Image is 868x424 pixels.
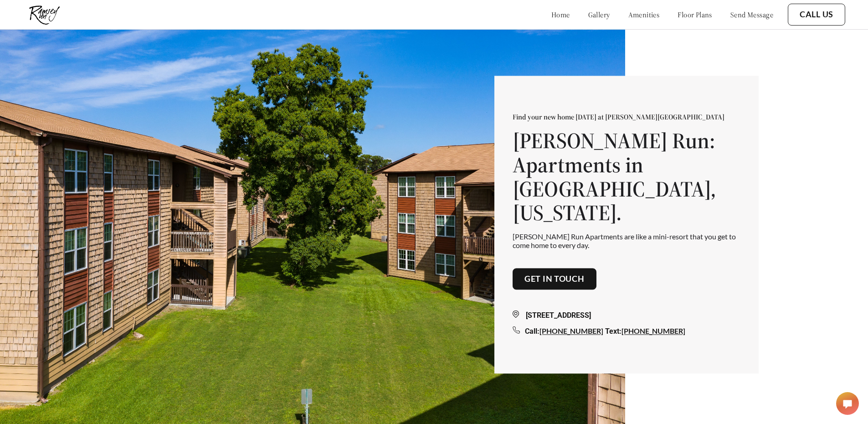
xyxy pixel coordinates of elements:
span: Call: [525,327,539,336]
p: Find your new home [DATE] at [PERSON_NAME][GEOGRAPHIC_DATA] [513,112,740,121]
p: [PERSON_NAME] Run Apartments are like a mini-resort that you get to come home to every day. [513,233,740,250]
a: gallery [588,10,610,19]
a: send message [730,10,773,19]
button: Call Us [788,4,845,26]
button: Get in touch [513,268,596,290]
div: [STREET_ADDRESS] [513,310,740,321]
img: ramsey_run_logo.jpg [23,2,66,27]
a: [PHONE_NUMBER] [621,327,685,336]
span: Text: [605,327,621,336]
a: amenities [628,10,660,19]
a: home [551,10,570,19]
a: Get in touch [524,274,585,284]
a: floor plans [678,10,712,19]
a: Call Us [800,10,833,20]
a: [PHONE_NUMBER] [539,327,603,336]
h1: [PERSON_NAME] Run: Apartments in [GEOGRAPHIC_DATA], [US_STATE]. [513,129,740,225]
